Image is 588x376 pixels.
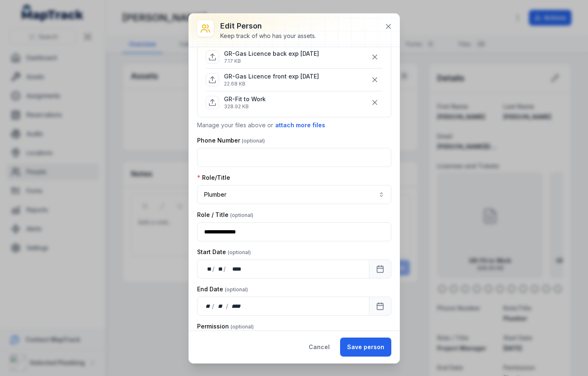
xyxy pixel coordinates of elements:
div: day, [204,265,212,273]
label: Phone Number [197,136,265,145]
div: year, [229,302,244,310]
h3: Edit person [220,20,316,32]
label: Permission [197,322,254,331]
p: GR-Gas Licence front exp [DATE] [224,72,319,81]
p: GR-Fit to Work [224,95,266,103]
button: Save person [340,338,391,357]
div: month, [215,302,226,310]
div: month, [215,265,224,273]
button: Plumber [197,185,391,204]
button: Calendar [369,297,391,316]
p: 328.92 KB [224,103,266,110]
label: End Date [197,285,248,293]
p: 7.17 KB [224,58,319,64]
button: Calendar [369,259,391,278]
div: / [212,265,215,273]
div: / [224,265,226,273]
div: / [226,302,229,310]
label: Role / Title [197,211,253,219]
p: 22.68 KB [224,81,319,87]
label: Start Date [197,248,251,256]
div: Keep track of who has your assets. [220,32,316,40]
button: attach more files [275,121,326,130]
p: GR-Gas Licence back exp [DATE] [224,50,319,58]
div: / [212,302,215,310]
div: day, [204,302,212,310]
label: Role/Title [197,174,230,182]
button: Cancel [302,338,337,357]
p: Manage your files above or [197,121,391,130]
div: year, [226,265,242,273]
